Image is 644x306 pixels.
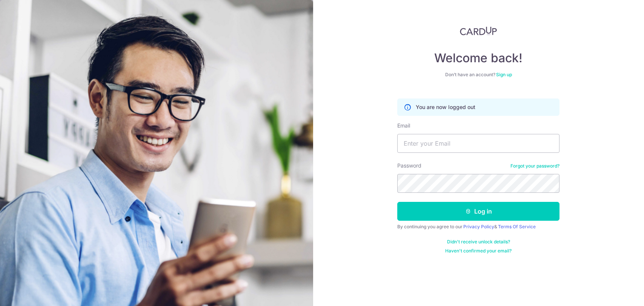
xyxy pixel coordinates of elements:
[397,51,559,66] h4: Welcome back!
[397,162,421,169] label: Password
[445,248,512,254] a: Haven't confirmed your email?
[447,239,510,245] a: Didn't receive unlock details?
[463,224,494,229] a: Privacy Policy
[496,72,512,77] a: Sign up
[397,224,559,230] div: By continuing you agree to our &
[397,72,559,78] div: Don’t have an account?
[397,202,559,221] button: Log in
[498,224,536,229] a: Terms Of Service
[460,26,497,35] img: CardUp Logo
[397,134,559,153] input: Enter your Email
[510,163,559,169] a: Forgot your password?
[416,103,475,111] p: You are now logged out
[397,122,410,129] label: Email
